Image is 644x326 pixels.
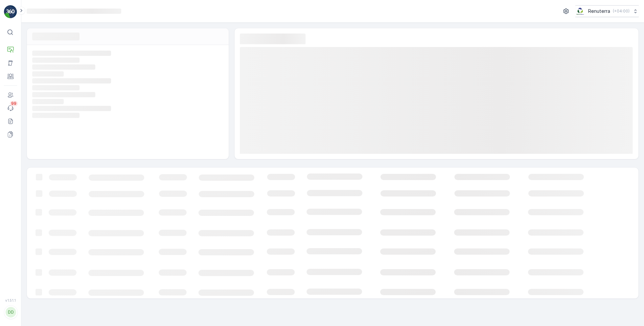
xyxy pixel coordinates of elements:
p: Renuterra [588,8,610,14]
img: logo [4,5,17,18]
a: 99 [4,102,17,115]
p: 99 [11,101,16,106]
button: Renuterra(+04:00) [575,5,639,17]
img: Screenshot_2024-07-26_at_13.33.01.png [575,8,586,15]
span: v 1.51.1 [4,298,17,302]
p: ( +04:00 ) [613,9,630,14]
button: DD [4,304,17,321]
div: DD [6,307,16,317]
